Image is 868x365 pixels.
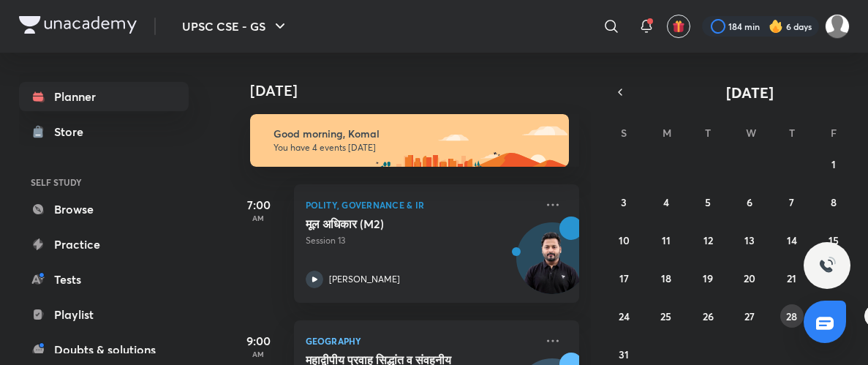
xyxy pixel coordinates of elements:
[703,233,713,247] abbr: August 12, 2025
[250,82,594,99] h4: [DATE]
[19,170,189,195] h6: SELF STUDY
[825,14,850,39] img: Komal
[780,228,804,252] button: August 14, 2025
[654,266,678,290] button: August 18, 2025
[787,271,796,285] abbr: August 21, 2025
[619,233,630,247] abbr: August 10, 2025
[654,304,678,328] button: August 25, 2025
[696,266,720,290] button: August 19, 2025
[831,195,837,209] abbr: August 8, 2025
[306,196,535,214] p: Polity, Governance & IR
[705,195,711,209] abbr: August 5, 2025
[612,228,635,252] button: August 10, 2025
[663,195,669,209] abbr: August 4, 2025
[769,19,783,34] img: streak
[662,233,671,247] abbr: August 11, 2025
[612,266,635,290] button: August 17, 2025
[831,126,837,140] abbr: Friday
[654,228,678,252] button: August 11, 2025
[789,195,794,209] abbr: August 7, 2025
[19,265,189,294] a: Tests
[831,157,836,171] abbr: August 1, 2025
[661,271,671,285] abbr: August 18, 2025
[726,83,774,102] span: [DATE]
[654,190,678,214] button: August 4, 2025
[329,273,400,286] p: [PERSON_NAME]
[19,117,189,146] a: Store
[19,300,189,329] a: Playlist
[667,15,690,38] button: avatar
[705,126,711,140] abbr: Tuesday
[786,309,797,323] abbr: August 28, 2025
[822,190,845,214] button: August 8, 2025
[780,266,804,290] button: August 21, 2025
[230,196,288,214] h5: 7:00
[619,271,629,285] abbr: August 17, 2025
[306,332,535,350] p: Geography
[517,230,587,301] img: Avatar
[230,332,288,350] h5: 9:00
[744,271,755,285] abbr: August 20, 2025
[273,142,556,154] p: You have 4 events [DATE]
[789,126,795,140] abbr: Thursday
[696,228,720,252] button: August 12, 2025
[703,309,714,323] abbr: August 26, 2025
[619,309,630,323] abbr: August 24, 2025
[822,152,845,176] button: August 1, 2025
[621,126,627,140] abbr: Sunday
[738,228,761,252] button: August 13, 2025
[19,16,137,34] img: Company Logo
[829,233,839,247] abbr: August 15, 2025
[19,195,189,224] a: Browse
[818,257,836,274] img: ttu
[663,126,671,140] abbr: Monday
[747,195,752,209] abbr: August 6, 2025
[250,114,569,167] img: morning
[696,190,720,214] button: August 5, 2025
[173,12,298,41] button: UPSC CSE - GS
[746,126,756,140] abbr: Wednesday
[306,217,488,231] h5: मूल अधिकार (M2)
[738,190,761,214] button: August 6, 2025
[738,266,761,290] button: August 20, 2025
[273,127,556,140] h6: Good morning, Komal
[703,271,713,285] abbr: August 19, 2025
[744,233,755,247] abbr: August 13, 2025
[696,304,720,328] button: August 26, 2025
[54,123,92,140] div: Store
[612,304,635,328] button: August 24, 2025
[619,347,629,361] abbr: August 31, 2025
[787,233,797,247] abbr: August 14, 2025
[780,190,804,214] button: August 7, 2025
[612,190,635,214] button: August 3, 2025
[19,82,189,111] a: Planner
[19,230,189,259] a: Practice
[738,304,761,328] button: August 27, 2025
[306,234,535,247] p: Session 13
[672,20,685,33] img: avatar
[744,309,755,323] abbr: August 27, 2025
[19,335,189,364] a: Doubts & solutions
[230,214,288,222] p: AM
[660,309,671,323] abbr: August 25, 2025
[780,304,804,328] button: August 28, 2025
[822,228,845,252] button: August 15, 2025
[621,195,627,209] abbr: August 3, 2025
[19,16,137,37] a: Company Logo
[230,350,288,358] p: AM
